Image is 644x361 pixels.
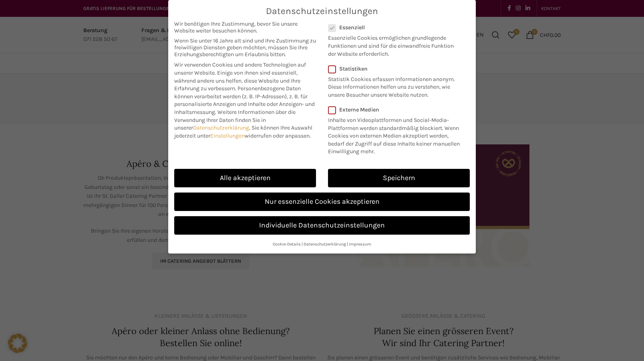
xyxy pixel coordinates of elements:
a: Individuelle Datenschutzeinstellungen [174,216,470,235]
span: Personenbezogene Daten können verarbeitet werden (z. B. IP-Adressen), z. B. für personalisierte A... [174,85,315,116]
a: Nur essenzielle Cookies akzeptieren [174,193,470,211]
label: Statistiken [328,65,459,72]
span: Weitere Informationen über die Verwendung Ihrer Daten finden Sie in unserer . [174,109,296,131]
a: Speichern [328,169,470,187]
a: Cookie-Details [273,241,301,247]
span: Wir verwenden Cookies und andere Technologien auf unserer Website. Einige von ihnen sind essenzie... [174,61,306,92]
a: Datenschutzerklärung [304,241,346,247]
a: Datenschutzerklärung [193,124,249,131]
span: Sie können Ihre Auswahl jederzeit unter widerrufen oder anpassen. [174,124,312,139]
span: Datenschutzeinstellungen [266,6,378,16]
span: Wir benötigen Ihre Zustimmung, bevor Sie unsere Website weiter besuchen können. [174,20,316,34]
span: Wenn Sie unter 16 Jahre alt sind und Ihre Zustimmung zu freiwilligen Diensten geben möchten, müss... [174,37,316,58]
p: Essenzielle Cookies ermöglichen grundlegende Funktionen und sind für die einwandfreie Funktion de... [328,31,459,58]
label: Essenziell [328,24,459,31]
p: Inhalte von Videoplattformen und Social-Media-Plattformen werden standardmäßig blockiert. Wenn Co... [328,113,465,156]
a: Impressum [349,241,371,247]
a: Alle akzeptieren [174,169,316,187]
label: Externe Medien [328,106,465,113]
p: Statistik Cookies erfassen Informationen anonym. Diese Informationen helfen uns zu verstehen, wie... [328,72,459,99]
a: Einstellungen [210,132,245,139]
